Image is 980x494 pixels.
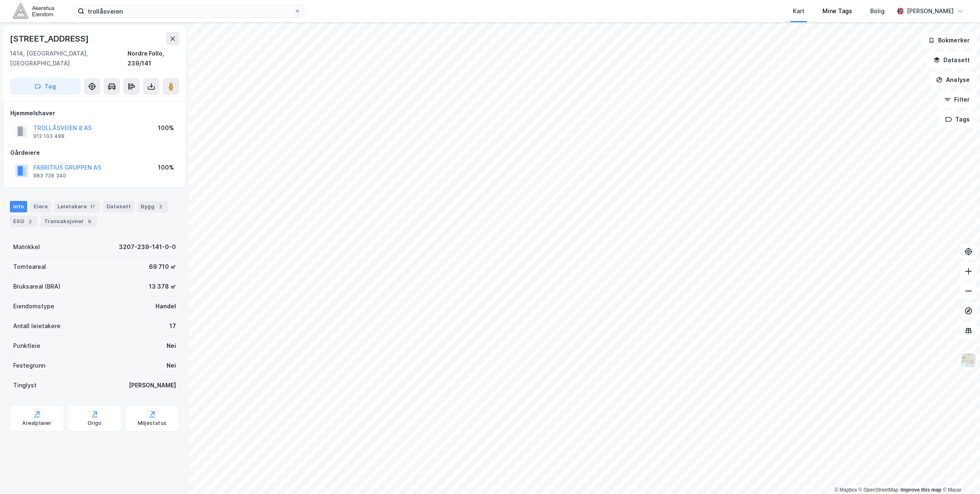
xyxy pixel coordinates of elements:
[961,352,976,368] img: Z
[41,216,97,227] div: Transaksjoner
[26,217,34,226] div: 2
[929,72,977,88] button: Analyse
[901,487,941,493] a: Improve this map
[137,201,168,212] div: Bygg
[870,6,885,16] div: Bolig
[103,201,134,212] div: Datasett
[13,301,54,311] div: Eiendomstype
[88,203,97,211] div: 17
[167,361,176,370] div: Nei
[13,282,60,291] div: Bruksareal (BRA)
[10,78,81,95] button: Tag
[138,420,167,426] div: Miljøstatus
[127,49,179,68] div: Nordre Follo, 239/141
[13,361,45,370] div: Festegrunn
[149,282,176,291] div: 13 378 ㎡
[13,262,46,272] div: Tomteareal
[30,201,51,212] div: Eiere
[921,32,977,49] button: Bokmerker
[10,49,127,68] div: 1414, [GEOGRAPHIC_DATA], [GEOGRAPHIC_DATA]
[158,123,174,133] div: 100%
[167,341,176,351] div: Nei
[834,487,857,493] a: Mapbox
[10,108,179,118] div: Hjemmelshaver
[129,380,176,390] div: [PERSON_NAME]
[937,91,977,108] button: Filter
[156,203,164,211] div: 2
[33,172,66,179] div: 983 728 340
[119,242,176,252] div: 3207-239-141-0-0
[158,163,174,172] div: 100%
[10,216,37,227] div: ESG
[938,111,977,128] button: Tags
[822,6,852,16] div: Mine Tags
[13,242,40,252] div: Matrikkel
[86,217,94,226] div: 9
[939,454,980,494] div: Kontrollprogram for chat
[88,420,102,426] div: Origo
[793,6,804,16] div: Kart
[10,201,27,212] div: Info
[13,321,60,331] div: Antall leietakere
[859,487,899,493] a: OpenStreetMap
[907,6,954,16] div: [PERSON_NAME]
[54,201,100,212] div: Leietakere
[13,4,54,18] img: akershus-eiendom-logo.9091f326c980b4bce74ccdd9f866810c.svg
[33,133,65,140] div: 912 103 498
[927,52,977,68] button: Datasett
[22,420,51,426] div: Arealplaner
[939,454,980,494] iframe: Chat Widget
[84,5,294,17] input: Søk på adresse, matrikkel, gårdeiere, leietakere eller personer
[10,148,179,158] div: Gårdeiere
[13,380,37,390] div: Tinglyst
[13,341,40,351] div: Punktleie
[10,32,90,45] div: [STREET_ADDRESS]
[169,321,176,331] div: 17
[149,262,176,272] div: 69 710 ㎡
[155,301,176,311] div: Handel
